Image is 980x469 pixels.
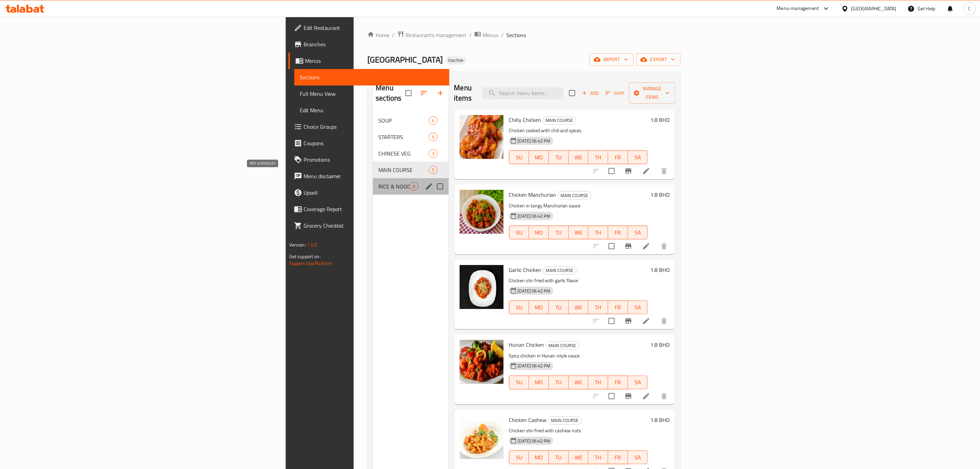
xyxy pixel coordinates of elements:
span: SA [631,302,645,312]
span: 5 [429,134,437,140]
button: TH [588,450,608,464]
span: [DATE] 06:42 PM [515,213,553,219]
span: [DATE] 06:42 PM [515,288,553,294]
button: delete [656,238,672,254]
span: Sections [300,73,444,81]
span: Select to update [604,164,619,178]
span: Promotions [304,156,444,164]
span: Upsell [304,188,444,197]
div: Menu-management [777,4,819,13]
div: MAIN COURSE [558,191,591,199]
button: WE [569,150,589,164]
span: TU [552,377,566,387]
button: TH [588,226,608,239]
span: FR [611,302,625,312]
button: TU [549,226,569,239]
div: items [429,116,437,125]
h6: 1.8 BHD [650,415,670,425]
span: WE [571,377,586,387]
span: SU [512,228,527,238]
a: Grocery Checklist [288,217,449,234]
span: Hunan Chicken [509,340,544,350]
button: WE [569,450,589,464]
span: [DATE] 06:42 PM [515,438,553,444]
span: Select all sections [401,86,416,100]
span: MAIN COURSE [543,266,576,274]
li: / [501,31,504,39]
a: Promotions [288,151,449,168]
span: Menus [483,31,498,39]
span: TH [591,228,605,238]
span: Sections [506,31,526,39]
div: items [429,166,437,174]
div: CHINESE VEG3 [373,145,448,162]
span: MO [532,228,546,238]
span: Sort sections [416,85,432,101]
button: export [636,53,681,66]
img: Chilly Chicken [460,115,504,159]
button: MO [529,150,549,164]
button: Manage items [629,82,675,104]
button: FR [608,300,628,314]
a: Coverage Report [288,201,449,217]
button: TU [549,300,569,314]
h6: 1.8 BHD [650,265,670,275]
span: Garlic Chicken [509,265,542,275]
a: Menu disclaimer [288,168,449,184]
button: FR [608,226,628,239]
p: Chicken in tangy Manchurian sauce [509,202,648,210]
button: FR [608,450,628,464]
span: 4 [429,117,437,124]
span: Sort [606,89,625,97]
span: Select to update [604,239,619,253]
button: Branch-specific-item [620,388,637,404]
span: MAIN COURSE [558,192,591,199]
button: MO [529,376,549,389]
button: WE [569,376,589,389]
span: MO [532,453,546,462]
span: Choice Groups [304,123,444,131]
button: TH [588,300,608,314]
span: WE [571,228,586,238]
p: Chicken cooked with chili and spices [509,126,648,135]
a: Edit menu item [642,167,650,175]
button: MO [529,450,549,464]
button: Add [579,88,601,99]
span: Chicken Cashew [509,415,547,425]
button: SA [628,376,648,389]
span: export [642,55,675,64]
span: MO [532,152,546,162]
a: Menus [288,53,449,69]
span: Coupons [304,139,444,147]
button: MO [529,226,549,239]
button: WE [569,300,589,314]
span: TU [552,228,566,238]
button: TH [588,150,608,164]
li: / [469,31,472,39]
a: Coupons [288,135,449,151]
button: SU [509,376,529,389]
button: SU [509,150,529,164]
button: WE [569,226,589,239]
button: TU [549,150,569,164]
img: Garlic Chicken [460,265,504,309]
button: import [590,53,634,66]
button: Sort [604,88,626,99]
span: Inactive [446,57,466,63]
span: FR [611,377,625,387]
div: MAIN COURSE [378,166,429,174]
div: CHINESE VEG [378,149,429,158]
span: 3 [429,150,437,157]
nav: Menu sections [373,110,448,197]
h6: 1.8 BHD [650,340,670,350]
img: Hunan Chicken [460,340,504,384]
span: SA [631,228,645,238]
a: Full Menu View [294,85,449,102]
span: SA [631,453,645,462]
span: Version: [289,240,306,249]
span: MAIN COURSE [543,116,576,124]
span: TH [591,453,605,462]
div: Inactive [446,56,466,65]
button: delete [656,163,672,179]
img: Chicken Cashew [460,415,504,459]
